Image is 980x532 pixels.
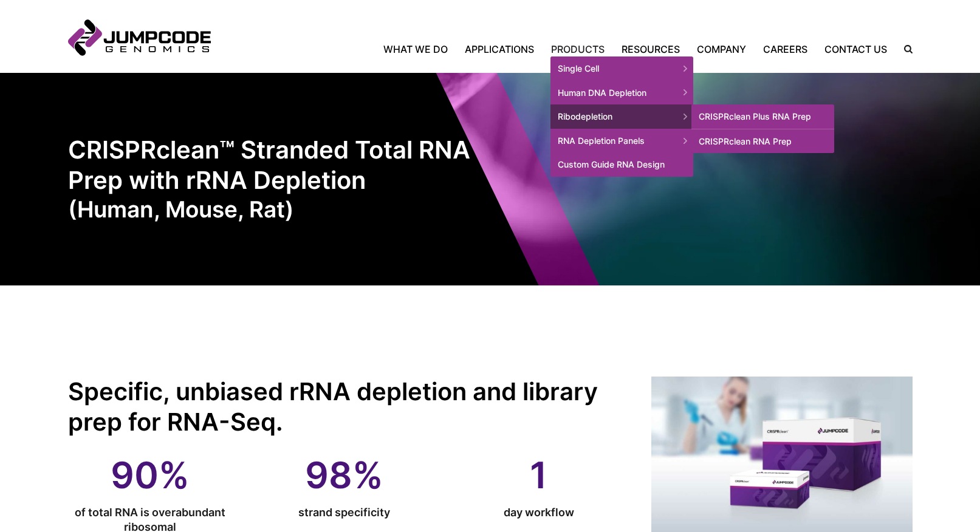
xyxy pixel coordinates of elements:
[456,42,543,56] a: Applications
[691,129,834,154] a: CRISPRclean RNA Prep
[896,45,913,53] label: Search the site.
[543,42,613,56] a: Products
[68,196,490,223] em: (Human, Mouse, Rat)
[550,56,693,81] span: Single Cell
[688,42,755,56] a: Company
[457,457,621,493] data-callout-value: 1
[262,457,427,493] data-callout-value: 98%
[457,505,621,520] data-callout-description: day workflow
[755,42,816,56] a: Careers
[550,81,693,105] span: Human DNA Depletion
[613,42,688,56] a: Resources
[550,129,693,153] span: RNA Depletion Panels
[550,104,693,129] span: Ribodepletion
[68,135,490,223] h1: CRISPRclean™ Stranded Total RNA Prep with rRNA Depletion
[816,42,896,56] a: Contact Us
[383,42,456,56] a: What We Do
[550,152,693,177] a: Custom Guide RNA Design
[691,104,834,129] a: CRISPRclean Plus RNA Prep
[68,457,232,493] data-callout-value: 90%
[262,505,427,520] data-callout-description: strand specificity
[68,377,621,437] h2: Specific, unbiased rRNA depletion and library prep for RNA-Seq.
[211,42,896,56] nav: Primary Navigation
